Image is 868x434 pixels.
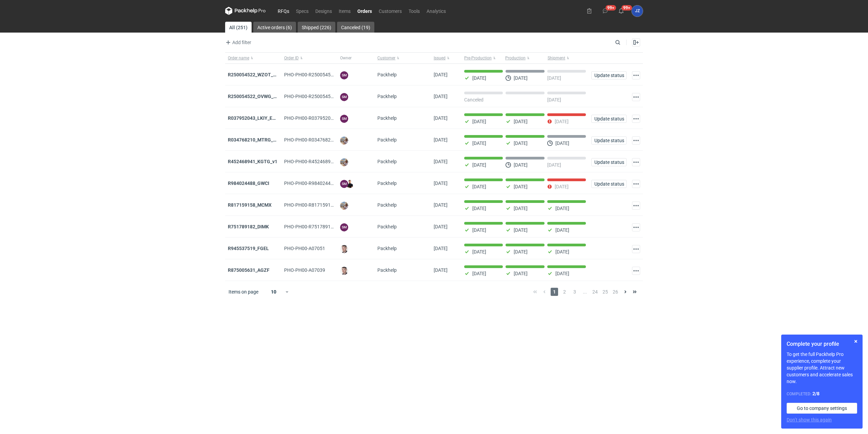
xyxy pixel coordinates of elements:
button: Order name [225,53,281,63]
span: 1 [551,288,558,296]
a: Active orders (6) [253,22,296,33]
span: 19/08/2025 [434,159,448,164]
img: Tomasz Kubiak [346,180,354,188]
a: R984024488_GWCI [228,181,269,186]
div: Completed: [787,390,857,397]
span: Packhelp [377,94,397,99]
p: [DATE] [472,184,486,189]
span: Shipment [548,55,565,61]
button: Order ID [281,53,338,63]
button: Update status [591,115,627,123]
span: 31/07/2025 [434,246,448,251]
span: 19/08/2025 [434,115,448,121]
p: [DATE] [547,162,561,168]
span: Update status [594,73,624,78]
button: Update status [591,158,627,166]
span: 28/07/2025 [434,267,448,273]
button: Update status [591,180,627,188]
button: Actions [632,136,640,145]
p: [DATE] [514,75,528,81]
a: Go to company settings [787,403,857,414]
span: PHO-PH00-R751789182_DIMK [284,224,350,229]
span: Packhelp [377,224,397,229]
a: All (251) [225,22,252,33]
span: PHO-PH00-A07051 [284,246,325,251]
span: Packhelp [377,267,397,273]
a: R452468941_KGTG_v1 [228,159,277,164]
a: Canceled (19) [337,22,374,33]
p: [DATE] [555,140,569,146]
span: Packhelp [377,246,397,251]
a: R037952043_LKIY_EBJQ [228,115,281,121]
strong: R751789182_DIMK [228,224,269,229]
p: [DATE] [555,206,569,211]
span: Order name [228,55,249,61]
p: [DATE] [514,206,528,211]
input: Search [614,38,635,46]
button: Actions [632,158,640,166]
span: 19/08/2025 [434,137,448,143]
div: Jakub Ziomka [632,5,643,17]
p: [DATE] [555,119,569,124]
a: Orders [354,7,375,15]
p: [DATE] [514,271,528,276]
span: 06/08/2025 [434,224,448,229]
span: PHO-PH00-A07039 [284,267,325,273]
span: PHO-PH00-R034768210_MTRG_WCIR_XWSN [284,137,380,143]
button: Actions [632,115,640,123]
a: R034768210_MTRG_WCIR_XWSN [228,137,300,143]
img: Michał Palasek [340,136,348,145]
span: Owner [340,55,352,61]
button: Production [504,53,546,63]
p: [DATE] [472,271,486,276]
p: [DATE] [514,184,528,189]
span: Production [505,55,526,61]
strong: 2 / 8 [812,391,820,396]
p: [DATE] [514,162,528,168]
span: Update status [594,182,624,186]
button: Don’t show this again [787,416,832,423]
span: Update status [594,138,624,143]
div: 10 [263,287,285,297]
a: R250054522_OVWG_YVQE_WZOT_SLIO [228,94,314,99]
span: PHO-PH00-R037952043_LKIY_EBJQ [284,115,362,121]
p: [DATE] [472,119,486,124]
span: Packhelp [377,202,397,208]
p: [DATE] [555,271,569,276]
figcaption: SM [340,223,348,231]
button: Update status [591,71,627,79]
img: Michał Palasek [340,202,348,210]
p: [DATE] [514,227,528,233]
p: [DATE] [555,227,569,233]
span: 3 [571,288,578,296]
p: Canceled [464,97,484,102]
a: Specs [293,7,312,15]
span: PHO-PH00-R250054522_OVWG_YVQE_WZOT_SLIO [284,94,393,99]
button: Shipment [546,53,589,63]
p: [DATE] [472,249,486,254]
figcaption: SM [340,93,348,101]
p: [DATE] [472,140,486,146]
img: Maciej Sikora [340,267,348,275]
button: Actions [632,180,640,188]
a: R945537519_FGEL [228,246,269,251]
span: 24 [591,288,599,296]
button: Customer [375,53,431,63]
a: R875005631_AGZF [228,267,270,273]
button: Add filter [224,38,252,46]
button: Pre-Production [461,53,504,63]
figcaption: SM [340,180,348,188]
span: 25 [601,288,609,296]
button: Update status [591,136,627,145]
button: Actions [632,267,640,275]
span: Customer [377,55,395,61]
span: Order ID [284,55,299,61]
p: To get the full Packhelp Pro experience, complete your supplier profile. Attract new customers an... [787,351,857,385]
button: Skip for now [852,337,860,345]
